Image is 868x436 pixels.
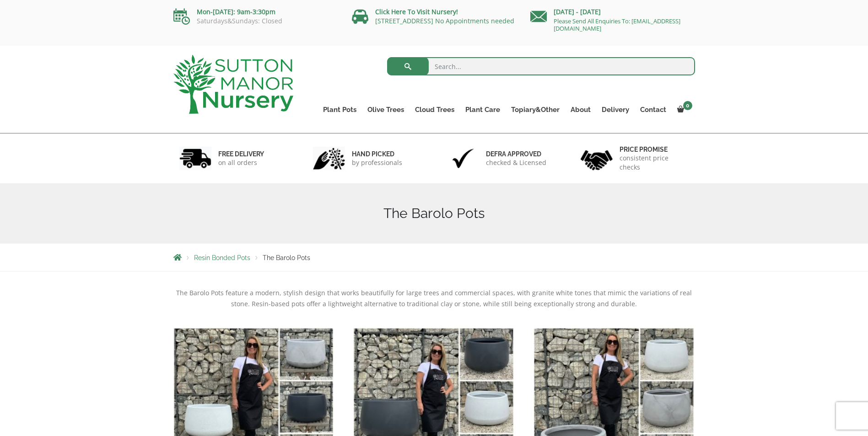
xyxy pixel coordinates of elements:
[620,145,689,154] h6: Price promise
[375,7,458,16] a: Click Here To Visit Nursery!
[387,57,695,75] input: Search...
[352,150,402,158] h6: hand picked
[218,158,264,167] p: on all orders
[218,150,264,158] h6: FREE DELIVERY
[173,254,695,261] nav: Breadcrumbs
[581,144,613,172] img: 4.jpg
[683,101,692,110] span: 0
[194,254,250,261] a: Resin Bonded Pots
[173,287,695,309] p: The Barolo Pots feature a modern, stylish design that works beautifully for large trees and comme...
[318,103,362,116] a: Plant Pots
[506,103,565,116] a: Topiary&Other
[620,154,689,172] p: consistent price checks
[447,147,479,170] img: 3.jpg
[362,103,410,116] a: Olive Trees
[173,6,338,17] p: Mon-[DATE]: 9am-3:30pm
[596,103,635,116] a: Delivery
[352,158,402,167] p: by professionals
[173,55,293,114] img: logo
[313,147,345,170] img: 2.jpg
[530,6,695,17] p: [DATE] - [DATE]
[410,103,460,116] a: Cloud Trees
[263,254,310,261] span: The Barolo Pots
[173,17,338,25] p: Saturdays&Sundays: Closed
[672,103,695,116] a: 0
[179,147,211,170] img: 1.jpg
[486,158,546,167] p: checked & Licensed
[460,103,506,116] a: Plant Care
[486,150,546,158] h6: Defra approved
[173,205,695,222] h1: The Barolo Pots
[565,103,596,116] a: About
[375,16,514,25] a: [STREET_ADDRESS] No Appointments needed
[554,17,680,32] a: Please Send All Enquiries To: [EMAIL_ADDRESS][DOMAIN_NAME]
[635,103,672,116] a: Contact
